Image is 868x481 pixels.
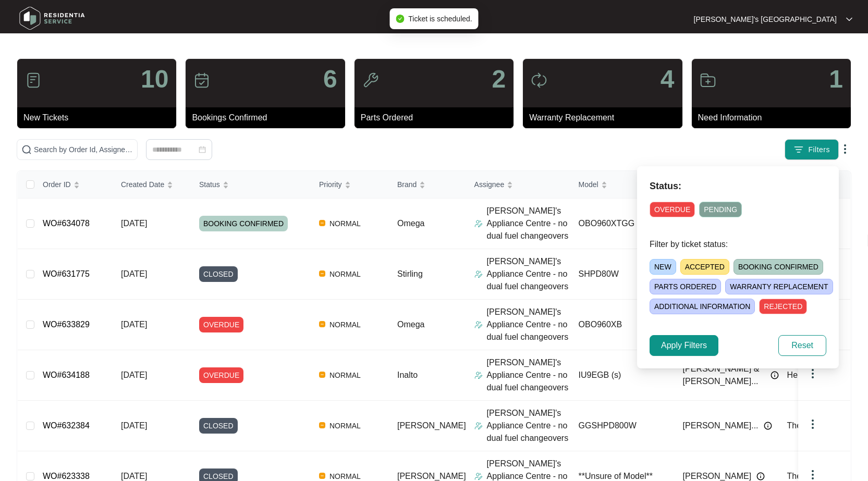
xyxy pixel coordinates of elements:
img: icon [25,72,42,89]
span: BOOKING CONFIRMED [733,259,823,275]
a: WO#634188 [43,371,90,379]
span: Hermitage Homes [787,371,854,379]
p: Need Information [698,112,851,124]
img: Vercel Logo [319,220,325,226]
span: OVERDUE [650,202,695,217]
span: Order ID [43,179,71,190]
th: Priority [311,171,389,199]
img: Assigner Icon [474,219,483,228]
p: 4 [661,67,675,92]
th: Brand [389,171,466,199]
span: Filters [808,144,830,155]
span: [DATE] [121,269,147,278]
th: Status [191,171,311,199]
span: [PERSON_NAME] [397,421,466,430]
img: Vercel Logo [319,372,325,378]
p: [PERSON_NAME]'s Appliance Centre - no dual fuel changeovers [487,356,570,394]
img: Vercel Logo [319,270,325,277]
img: search-icon [21,144,32,155]
p: [PERSON_NAME]'s Appliance Centre - no dual fuel changeovers [487,255,570,293]
p: Status: [650,179,826,193]
span: Apply Filters [661,339,707,352]
span: NEW [650,259,676,275]
span: CLOSED [199,266,238,282]
img: Assigner Icon [474,371,483,379]
p: Bookings Confirmed [192,112,345,124]
img: dropdown arrow [846,17,852,22]
img: Assigner Icon [474,472,483,480]
img: Vercel Logo [319,422,325,428]
span: Priority [319,179,342,190]
span: [DATE] [121,219,147,228]
span: [DATE] [121,421,147,430]
span: Stirling [397,269,423,278]
img: filter icon [793,144,804,155]
p: [PERSON_NAME]'s Appliance Centre - no dual fuel changeovers [487,306,570,343]
p: Parts Ordered [361,112,514,124]
span: [PERSON_NAME] & [PERSON_NAME]... [683,363,765,388]
span: [PERSON_NAME] [397,472,466,480]
span: check-circle [396,15,404,23]
span: PARTS ORDERED [650,279,721,294]
span: Assignee [474,179,505,190]
span: NORMAL [325,318,365,331]
img: Info icon [756,472,765,480]
input: Search by Order Id, Assignee Name, Customer Name, Brand and Model [34,144,133,155]
img: Vercel Logo [319,473,325,479]
img: Assigner Icon [474,270,483,278]
img: Info icon [771,371,779,379]
td: OBO960XB [570,300,675,350]
span: [DATE] [121,320,147,329]
img: icon [700,72,716,89]
span: [DATE] [121,472,147,480]
span: Inalto [397,371,418,379]
span: [DATE] [121,371,147,379]
img: icon [193,72,210,89]
button: Reset [778,335,826,356]
img: dropdown arrow [839,143,851,155]
td: SHPD80W [570,249,675,300]
span: Brand [397,179,417,190]
span: ACCEPTED [680,259,729,275]
button: Apply Filters [650,335,718,356]
th: Created Date [113,171,191,199]
span: Ticket is scheduled. [408,15,472,23]
span: The Good Guys [787,472,846,480]
a: WO#632384 [43,421,90,430]
span: Omega [397,320,424,329]
p: [PERSON_NAME]'s Appliance Centre - no dual fuel changeovers [487,205,570,242]
p: Filter by ticket status: [650,238,826,251]
img: residentia service logo [16,3,89,34]
span: Reset [791,339,813,352]
p: [PERSON_NAME]'s [GEOGRAPHIC_DATA] [694,14,837,24]
img: icon [362,72,379,89]
td: IU9EGB (s) [570,350,675,401]
span: CLOSED [199,418,238,434]
span: [PERSON_NAME]... [683,420,759,432]
a: WO#633829 [43,320,90,329]
img: Assigner Icon [474,422,483,430]
img: dropdown arrow [806,418,819,430]
span: ADDITIONAL INFORMATION [650,299,755,314]
p: Warranty Replacement [529,112,682,124]
th: Assignee [466,171,570,199]
p: 10 [141,67,168,92]
img: dropdown arrow [806,468,819,481]
span: Omega [397,219,424,228]
span: REJECTED [759,299,807,314]
th: Model [570,171,675,199]
img: dropdown arrow [806,367,819,380]
img: Vercel Logo [319,321,325,327]
span: NORMAL [325,369,365,381]
td: GGSHPD800W [570,401,675,451]
span: Model [579,179,598,190]
p: [PERSON_NAME]'s Appliance Centre - no dual fuel changeovers [487,407,570,445]
span: OVERDUE [199,317,243,332]
p: 6 [323,67,337,92]
span: Created Date [121,179,164,190]
td: OBO960XTGG [570,199,675,249]
span: The Good Guys [787,421,846,430]
a: WO#631775 [43,269,90,278]
span: NORMAL [325,268,365,280]
p: 2 [492,67,506,92]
